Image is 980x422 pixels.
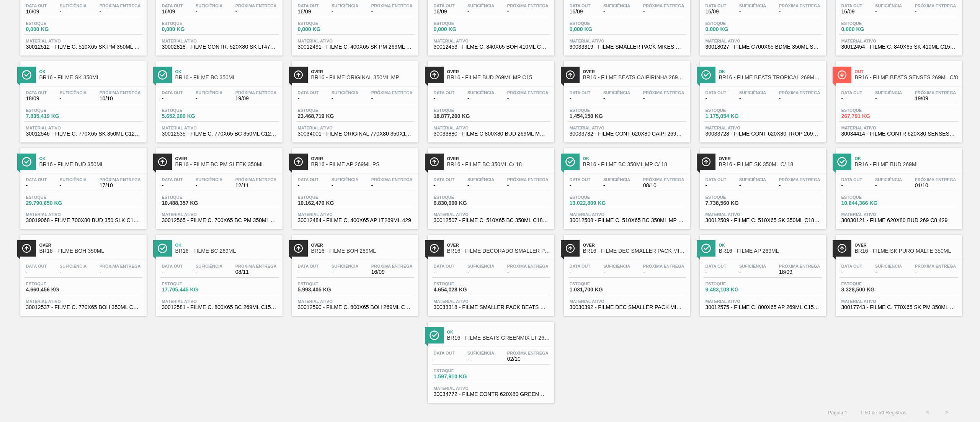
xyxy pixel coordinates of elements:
[175,156,279,161] span: Over
[311,248,415,254] span: BR16 - FILME BOH 269ML
[332,96,358,101] span: -
[100,3,141,8] span: Próxima Entrega
[565,157,575,167] img: Ícone
[447,75,550,80] span: BR16 - FILME BUD 269ML MP C15
[434,90,455,95] span: Data out
[643,96,684,101] span: -
[434,131,549,137] span: 30033880 - FILME C 800X80 BUD 269ML MP C15
[162,44,277,50] span: 30002818 - FILME CONTR. 520X80 SK LT473 C18
[507,177,549,182] span: Próxima Entrega
[694,56,830,142] a: ÍconeOkBR16 - FILME BEATS TROPICAL 269ML C/8Data out-Suficiência-Próxima Entrega-Estoque1.175,054...
[841,113,895,119] span: 267,791 KG
[175,243,279,247] span: Ok
[719,69,822,74] span: Ok
[719,243,822,247] span: Ok
[162,96,183,101] span: -
[434,26,487,32] span: 0,000 KG
[196,9,222,15] span: -
[739,9,766,15] span: -
[706,90,727,95] span: Data out
[830,142,966,229] a: ÍconeOkBR16 - FILME BUD 269MLData out-Suficiência-Próxima Entrega01/10Estoque10.844,366 KGMateria...
[739,177,766,182] span: Suficiência
[175,75,279,80] span: BR16 - FILME BC 350ML
[603,96,630,101] span: -
[26,195,80,200] span: Estoque
[875,96,902,101] span: -
[162,39,277,43] span: Material ativo
[706,96,727,101] span: -
[60,3,87,8] span: Suficiência
[706,195,759,200] span: Estoque
[332,183,358,188] span: -
[430,70,439,80] img: Ícone
[570,195,623,200] span: Estoque
[570,126,684,130] span: Material ativo
[779,9,820,15] span: -
[100,183,141,188] span: 17/10
[26,96,47,101] span: 18/09
[706,3,727,8] span: Data out
[701,157,711,167] img: Ícone
[294,244,303,253] img: Ícone
[570,218,684,223] span: 30012508 - FILME C. 510X65 BC 350ML MP C18 429
[467,3,494,8] span: Suficiência
[434,39,549,43] span: Material ativo
[739,3,766,8] span: Suficiência
[150,229,286,316] a: ÍconeOkBR16 - FILME BC 269MLData out-Suficiência-Próxima Entrega08/11Estoque17.705,445 KGMaterial...
[371,96,413,101] span: -
[158,157,167,167] img: Ícone
[875,9,902,15] span: -
[583,162,686,167] span: BR16 - FILME BC 350ML MP C/ 18
[26,218,141,223] span: 30019068 - FILME 700X80 BUD 350 SLK C12 429
[422,229,558,316] a: ÍconeOverBR16 - FILME DECORADO SMALLER PACK 269MLData out-Suficiência-Próxima Entrega-Estoque4.65...
[196,3,222,8] span: Suficiência
[706,26,759,32] span: 0,000 KG
[583,248,686,254] span: BR16 - FILME DEC SMALLER PACK MIKES 300X880
[371,3,413,8] span: Próxima Entrega
[298,96,319,101] span: -
[26,9,47,15] span: 16/09
[875,177,902,182] span: Suficiência
[507,90,549,95] span: Próxima Entrega
[60,183,87,188] span: -
[570,26,623,32] span: 0,000 KG
[875,90,902,95] span: Suficiência
[701,244,711,253] img: Ícone
[100,9,141,15] span: -
[739,183,766,188] span: -
[434,113,487,119] span: 18.877,200 KG
[298,39,413,43] span: Material ativo
[694,142,830,229] a: ÍconeOverBR16 - FILME SK 350ML C/ 18Data out-Suficiência-Próxima Entrega-Estoque7.738,560 KGMater...
[841,39,956,43] span: Material ativo
[26,21,80,26] span: Estoque
[915,3,956,8] span: Próxima Entrega
[100,96,141,101] span: 10/10
[570,3,591,8] span: Data out
[706,39,820,43] span: Material ativo
[311,156,415,161] span: Over
[434,44,549,50] span: 30012453 - FILME C. 840X65 BOH 410ML C15 MP 429
[298,90,319,95] span: Data out
[294,70,303,80] img: Ícone
[162,126,277,130] span: Material ativo
[175,162,279,167] span: BR16 - FILME BC PM SLEEK 350ML
[26,44,141,50] span: 30012512 - FILME C. 510X65 SK PM 350ML MP C18 429
[570,131,684,137] span: 30033732 - FILME CONT 620X80 CAIPI 269ML C 8 NIV25
[235,96,277,101] span: 19/09
[706,218,820,223] span: 30012509 - FILME C. 510X65 SK 350ML C18 429
[26,3,47,8] span: Data out
[22,70,31,80] img: Ícone
[26,113,80,119] span: 7.835,419 KG
[875,183,902,188] span: -
[298,44,413,50] span: 30012491 - FILME C. 400X65 SK PM 269ML C15 429
[26,90,47,95] span: Data out
[311,69,415,74] span: Over
[841,195,895,200] span: Estoque
[26,200,80,206] span: 29.790,650 KG
[311,162,415,167] span: BR16 - FILME AP 269ML PS
[434,108,487,113] span: Estoque
[286,142,422,229] a: ÍconeOverBR16 - FILME AP 269ML PSData out-Suficiência-Próxima Entrega-Estoque10.162,470 KGMateria...
[430,157,439,167] img: Ícone
[15,56,150,142] a: ÍconeOkBR16 - FILME SK 350MLData out18/09Suficiência-Próxima Entrega10/10Estoque7.835,419 KGMater...
[915,90,956,95] span: Próxima Entrega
